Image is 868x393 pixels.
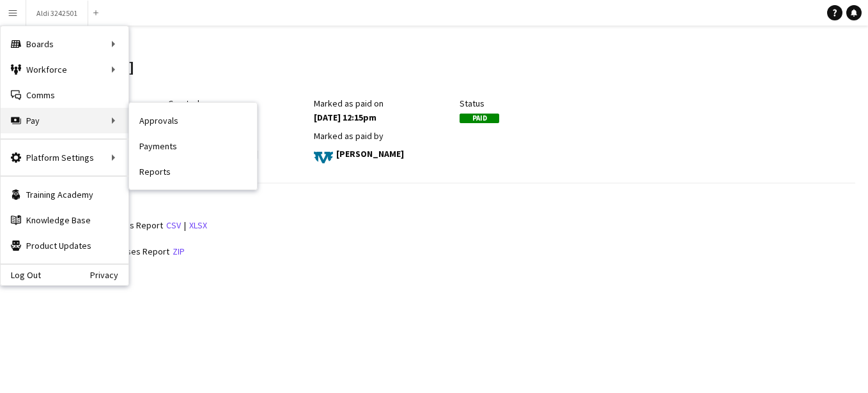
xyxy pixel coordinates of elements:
[1,182,128,207] a: Training Academy
[129,108,257,133] a: Approvals
[314,98,453,109] div: Marked as paid on
[1,108,128,133] div: Pay
[173,246,185,257] a: zip
[129,133,257,159] a: Payments
[1,233,128,258] a: Product Updates
[166,219,181,231] a: csv
[26,1,88,26] button: Aldi 3242501
[460,114,499,123] span: Paid
[22,196,855,208] h3: Reports
[1,82,128,108] a: Comms
[460,98,599,109] div: Status
[314,130,453,142] div: Marked as paid by
[314,144,453,163] div: [PERSON_NAME]
[22,218,855,234] div: |
[1,31,128,57] div: Boards
[90,270,128,280] a: Privacy
[314,112,453,123] div: [DATE] 12:15pm
[189,219,207,231] a: xlsx
[168,98,307,109] div: Created on
[1,270,41,280] a: Log Out
[129,159,257,184] a: Reports
[1,57,128,82] div: Workforce
[1,145,128,170] div: Platform Settings
[1,207,128,233] a: Knowledge Base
